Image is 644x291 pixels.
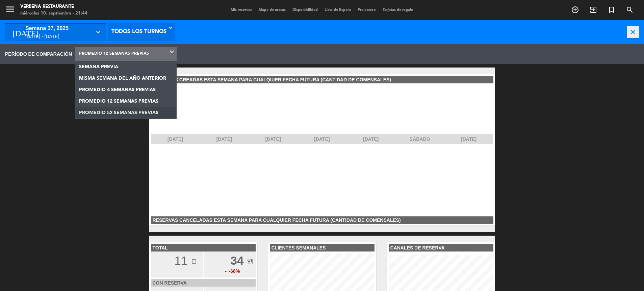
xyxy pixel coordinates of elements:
div: Sábado [395,134,444,144]
div: clientes semanales [270,244,375,252]
div: RESERVAS CANCELADAS ESTA SEMANA PARA CUALQUIER FECHA FUTURA (CANTIDAD DE COMENSALES) [151,216,493,224]
i: [DATE] [7,26,43,38]
div: miércoles 10. septiembre - 21:44 [20,10,87,17]
a: PROMEDIO 52 SEMANAS PREVIAS [76,107,176,118]
a: MISMA SEMANA DEL AÑO ANTERIOR [76,73,176,84]
div: [DATE] [200,134,249,144]
span: Pre-acceso [354,8,379,12]
i: menu [5,4,15,14]
span: Disponibilidad [289,8,321,12]
span: Todos los turnos [111,24,166,41]
div: RESERVAS CREADAS ESTA SEMANA PARA CUALQUIER FECHA FUTURA (CANTIDAD DE COMENSALES) [151,76,493,83]
a: SEMANA PREVIA [76,61,176,73]
div: [DATE] [249,134,298,144]
div: TOTAL [151,244,256,252]
a: PROMEDIO 12 SEMANAS PREVIAS [76,96,176,107]
i: arrow_drop_down [223,268,229,274]
span: Tarjetas de regalo [379,8,417,12]
i: close [627,26,639,38]
i: exit_to_app [589,6,597,14]
div: CANALES DE RESERVA [389,244,493,252]
span: con reserva [153,279,187,287]
div: Verbena Restaurante [20,3,87,10]
span: PERÍODO DE COMPARACIÓN [5,50,72,58]
i: add_circle_outline [571,6,579,14]
i: search [626,6,634,14]
span: PROMEDIO 12 SEMANAS PREVIAS [79,48,149,60]
div: [DATE] [298,134,346,144]
i: crop_square [191,258,197,265]
span: Mis reservas [227,8,255,12]
i: turned_in_not [608,6,616,14]
div: [DATE] [151,134,200,144]
span: Lista de Espera [321,8,354,12]
div: [DATE] [346,134,395,144]
i: restaurant [247,258,253,265]
div: [DATE] [444,134,493,144]
div: semana 37, 2025 [25,24,91,33]
span: Mapa de mesas [255,8,289,12]
i: keyboard_arrow_down [94,28,104,36]
span: 11 [175,254,188,267]
a: PROMEDIO 4 SEMANAS PREVIAS [76,84,176,96]
div: [DATE] - [DATE] [25,33,91,41]
b: 34 [231,254,244,267]
button: menu [5,4,15,17]
b: -66% [229,268,240,274]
